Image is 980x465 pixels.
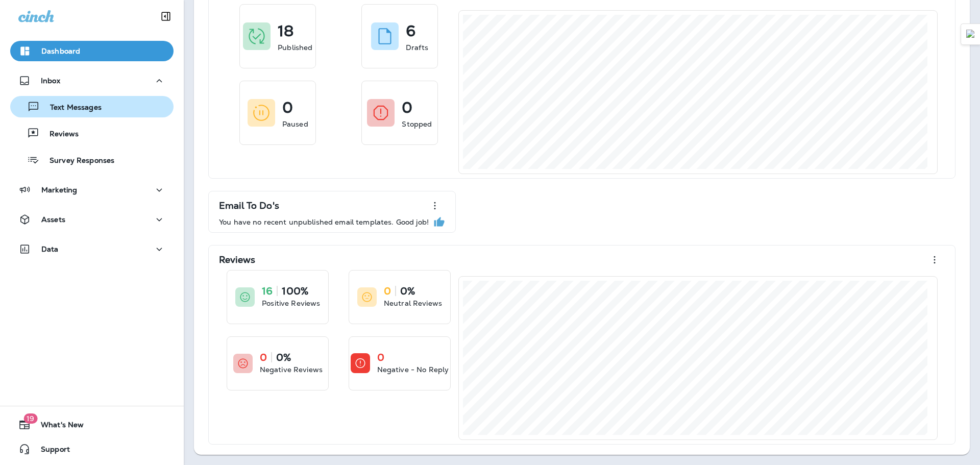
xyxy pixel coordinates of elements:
[260,364,323,375] p: Negative Reviews
[40,103,102,113] p: Text Messages
[41,77,60,85] p: Inbox
[400,286,415,296] p: 0%
[262,298,320,308] p: Positive Reviews
[41,47,80,55] p: Dashboard
[152,6,180,27] button: Collapse Sidebar
[10,70,174,91] button: Inbox
[10,149,174,170] button: Survey Responses
[219,255,255,265] p: Reviews
[41,186,77,194] p: Marketing
[39,130,79,139] p: Reviews
[282,103,293,113] p: 0
[41,245,59,253] p: Data
[10,414,174,435] button: 19What's New
[31,445,70,457] span: Support
[384,286,391,296] p: 0
[260,352,267,362] p: 0
[966,30,975,39] img: Detect Auto
[278,26,293,36] p: 18
[406,26,415,36] p: 6
[282,286,308,296] p: 100%
[384,298,442,308] p: Neutral Reviews
[39,156,114,166] p: Survey Responses
[219,201,279,211] p: Email To Do's
[402,103,412,113] p: 0
[276,352,291,362] p: 0%
[10,123,174,144] button: Reviews
[377,364,449,375] p: Negative - No Reply
[10,439,174,459] button: Support
[278,42,312,53] p: Published
[31,421,84,433] span: What's New
[10,41,174,61] button: Dashboard
[262,286,273,296] p: 16
[10,239,174,259] button: Data
[41,215,65,224] p: Assets
[23,413,37,424] span: 19
[10,96,174,117] button: Text Messages
[10,209,174,230] button: Assets
[282,119,308,129] p: Paused
[10,180,174,200] button: Marketing
[219,218,429,226] p: You have no recent unpublished email templates. Good job!
[406,42,428,53] p: Drafts
[377,352,384,362] p: 0
[402,119,432,129] p: Stopped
